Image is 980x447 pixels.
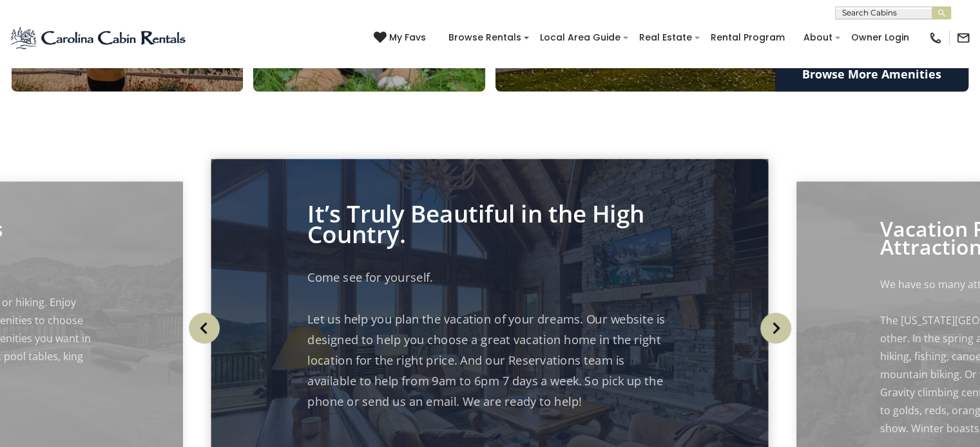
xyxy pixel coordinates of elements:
a: Browse More Amenities [775,57,968,91]
a: Real Estate [633,28,698,48]
img: mail-regular-black.png [956,31,970,45]
a: Owner Login [845,28,916,48]
img: arrow [189,313,220,343]
img: Blue-2.png [10,25,188,51]
img: phone-regular-black.png [928,31,943,45]
p: It’s Truly Beautiful in the High Country. [307,203,672,244]
button: Next [755,299,797,357]
button: Previous [183,299,225,357]
a: About [797,28,839,48]
span: My Favs [389,31,426,44]
a: Local Area Guide [533,28,627,48]
a: Rental Program [704,28,791,48]
p: Come see for yourself. Let us help you plan the vacation of your dreams. Our website is designed ... [307,267,672,412]
img: arrow [760,313,791,343]
a: My Favs [374,31,429,45]
a: Browse Rentals [442,28,528,48]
